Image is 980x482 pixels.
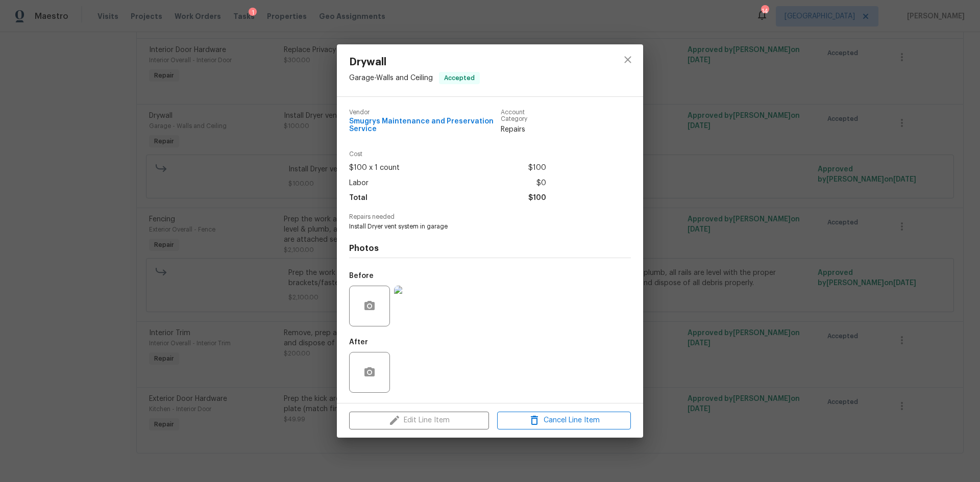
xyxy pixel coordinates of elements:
span: Account Category [501,109,546,122]
h5: Before [349,272,374,280]
span: Total [349,191,367,206]
button: close [616,47,640,72]
span: $100 [528,191,546,206]
span: Repairs [501,124,546,135]
span: Vendor [349,109,501,116]
span: $100 [528,161,546,175]
h4: Photos [349,243,631,253]
div: 1 [249,8,257,18]
span: Install Dryer vent system in garage [349,222,603,231]
button: Cancel Line Item [497,412,631,429]
div: 14 [761,6,768,16]
span: Repairs needed [349,214,631,220]
span: Accepted [440,73,479,83]
span: Smugrys Maintenance and Preservation Service [349,118,501,133]
span: Labor [349,176,369,191]
h5: After [349,339,368,346]
span: $100 x 1 count [349,161,400,175]
span: Cancel Line Item [500,414,628,427]
span: Cost [349,151,546,158]
span: Garage - Walls and Ceiling [349,74,433,82]
span: $0 [536,176,546,191]
span: Drywall [349,57,480,68]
